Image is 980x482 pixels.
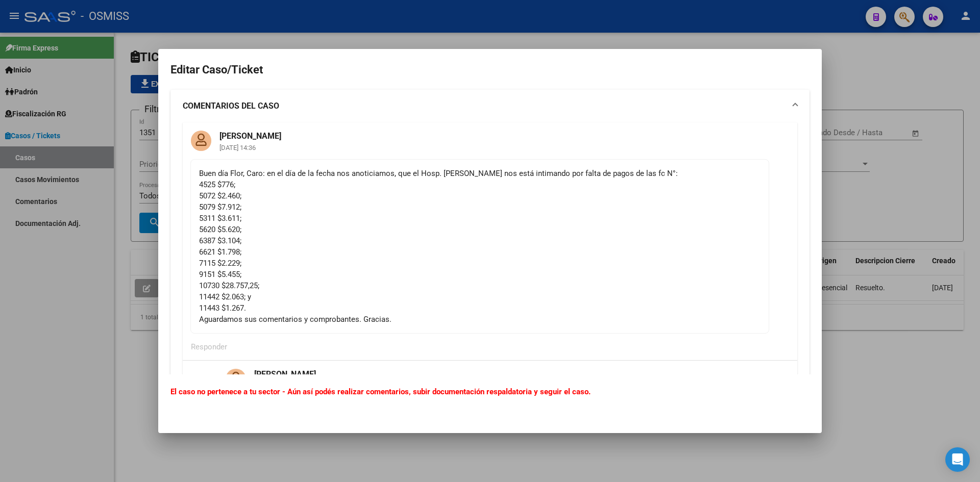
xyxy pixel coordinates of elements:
mat-card-subtitle: [DATE] 14:36 [211,144,289,151]
mat-card-title: [PERSON_NAME] [211,122,289,142]
div: Open Intercom Messenger [945,447,970,472]
span: Responder [191,342,227,351]
h2: Editar Caso/Ticket [170,60,810,80]
b: El caso no pertenece a tu sector - Aún así podés realizar comentarios, subir documentación respal... [170,387,591,396]
mat-card-title: [PERSON_NAME] [246,361,324,380]
div: Buen día Flor, Caro: en el día de la fecha nos anoticiamos, que el Hosp. [PERSON_NAME] nos está i... [199,168,761,325]
strong: COMENTARIOS DEL CASO [183,100,279,112]
mat-expansion-panel-header: COMENTARIOS DEL CASO [170,90,810,122]
button: Responder [191,338,227,356]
